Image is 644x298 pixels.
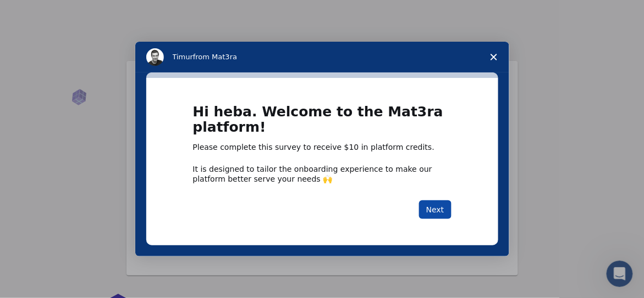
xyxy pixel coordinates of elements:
button: Next [419,200,452,219]
span: Close survey [478,42,509,72]
h1: Hi heba. Welcome to the Mat3ra platform! [193,104,452,142]
span: Support [22,8,62,18]
img: Profile image for Timur [146,48,164,66]
span: from Mat3ra [193,53,237,61]
div: It is designed to tailor the onboarding experience to make our platform better serve your needs 🙌 [193,164,452,184]
div: Please complete this survey to receive $10 in platform credits. [193,142,452,153]
span: Timur [173,53,193,61]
